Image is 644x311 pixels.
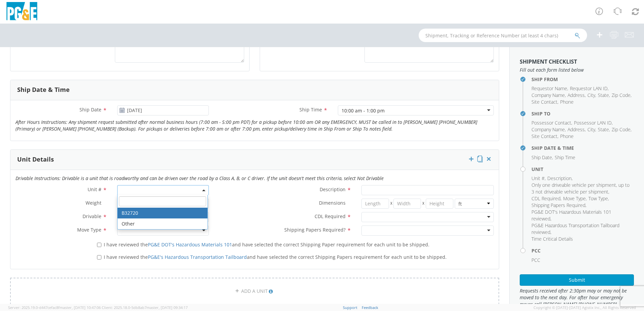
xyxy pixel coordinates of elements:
[555,154,575,161] span: Ship Time
[10,278,499,305] a: ADD A UNIT
[532,209,632,222] li: ,
[343,305,357,310] a: Support
[17,156,54,163] h3: Unit Details
[560,133,574,139] span: Phone
[102,305,188,310] span: Client: 2025.18.0-5db8ab7
[60,305,101,310] span: master, [DATE] 10:47:06
[532,119,571,126] span: Possessor Contact
[77,227,101,233] span: Move Type
[320,186,346,193] span: Description
[284,227,346,233] span: Shipping Papers Required?
[532,154,553,161] li: ,
[563,195,586,202] span: Move Type
[532,126,565,133] span: Company Name
[520,274,634,286] button: Submit
[532,195,561,202] li: ,
[532,182,632,195] li: ,
[532,222,632,236] li: ,
[532,248,634,253] h4: PCC
[532,236,573,242] span: Time Critical Details
[83,213,101,219] span: Drivable
[97,243,101,247] input: I have reviewed thePG&E DOT's Hazardous Materials 101and have selected the correct Shipping Paper...
[520,67,634,73] span: Fill out each form listed below
[568,92,585,98] span: Address
[104,254,447,260] span: I have reviewed the and have selected the correct Shipping Papers requirement for each unit to be...
[532,257,540,263] span: PCC
[532,85,568,92] li: ,
[568,92,586,99] li: ,
[612,126,632,133] li: ,
[532,175,546,182] li: ,
[587,92,595,98] span: City
[419,29,587,42] input: Shipment, Tracking or Reference Number (at least 4 chars)
[587,126,595,133] span: City
[426,199,453,209] input: Height
[598,126,610,133] li: ,
[362,305,378,310] a: Feedback
[79,106,101,113] span: Ship Date
[86,200,101,206] span: Weight
[532,195,560,202] span: CDL Required
[532,145,634,150] h4: Ship Date & Time
[563,195,587,202] li: ,
[568,126,586,133] li: ,
[342,107,385,114] div: 10:00 am - 1:00 pm
[570,85,609,92] li: ,
[5,2,39,22] img: pge-logo-06675f144f4cfa6a6814.png
[361,199,389,209] input: Length
[532,99,558,105] li: ,
[319,200,346,206] span: Dimensions
[532,77,634,82] h4: Ship From
[532,126,566,133] li: ,
[612,92,632,99] li: ,
[17,87,70,93] h3: Ship Date & Time
[8,305,101,310] span: Server: 2025.19.0-d447cefac8f
[587,92,596,99] li: ,
[532,202,586,209] li: ,
[88,186,101,193] span: Unit #
[532,133,557,139] span: Site Contact
[598,92,610,99] li: ,
[532,92,566,99] li: ,
[612,92,631,98] span: Zip Code
[315,213,346,219] span: CDL Required
[598,92,609,98] span: State
[574,119,613,126] li: ,
[148,241,232,248] a: PG&E DOT's Hazardous Materials 101
[612,126,631,133] span: Zip Code
[532,119,572,126] li: ,
[570,85,608,92] span: Requestor LAN ID
[532,222,619,235] span: PG&E Hazardous Transportation Tailboard reviewed
[588,195,608,202] span: Tow Type
[588,195,609,202] li: ,
[15,175,384,181] i: Drivable Instructions: Drivable is a unit that is roadworthy and can be driven over the road by a...
[532,99,557,105] span: Site Contact
[532,167,634,172] h4: Unit
[560,99,574,105] span: Phone
[574,119,612,126] span: Possessor LAN ID
[534,305,636,310] span: Copyright © [DATE]-[DATE] Agistix Inc., All Rights Reserved
[520,58,577,65] strong: Shipment Checklist
[547,175,573,182] li: ,
[421,199,426,209] span: X
[118,218,207,229] li: Other
[520,287,634,308] span: Requests received after 2:30pm may or may not be moved to the next day. For after hour emergency ...
[532,202,585,208] span: Shipping Papers Required
[532,154,552,161] span: Ship Date
[393,199,421,209] input: Width
[598,126,609,133] span: State
[568,126,585,133] span: Address
[15,119,477,132] i: After Hours Instructions: Any shipment request submitted after normal business hours (7:00 am - 5...
[532,111,634,116] h4: Ship To
[148,254,247,260] a: PG&E's Hazardous Transportation Tailboard
[97,255,101,260] input: I have reviewed thePG&E's Hazardous Transportation Tailboardand have selected the correct Shippin...
[532,182,630,195] span: Only one driveable vehicle per shipment, up to 3 not driveable vehicle per shipment
[532,209,611,222] span: PG&E DOT's Hazardous Materials 101 reviewed
[532,85,567,92] span: Requestor Name
[532,92,565,98] span: Company Name
[532,175,545,181] span: Unit #
[532,133,558,140] li: ,
[118,208,207,218] li: B32720
[299,106,322,113] span: Ship Time
[587,126,596,133] li: ,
